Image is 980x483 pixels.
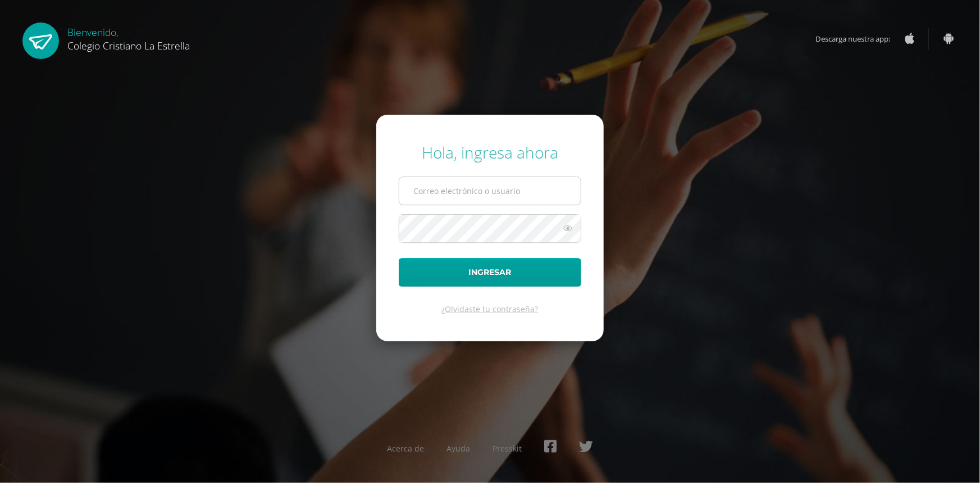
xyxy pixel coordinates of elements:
[387,443,424,454] a: Acerca de
[67,39,190,52] span: Colegio Cristiano La Estrella
[399,142,581,163] div: Hola, ingresa ahora
[816,28,902,49] span: Descarga nuestra app:
[493,443,522,454] a: Presskit
[67,22,190,52] div: Bienvenido,
[399,258,581,287] button: Ingresar
[446,443,470,454] a: Ayuda
[442,304,539,314] a: ¿Olvidaste tu contraseña?
[399,177,581,205] input: Correo electrónico o usuario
